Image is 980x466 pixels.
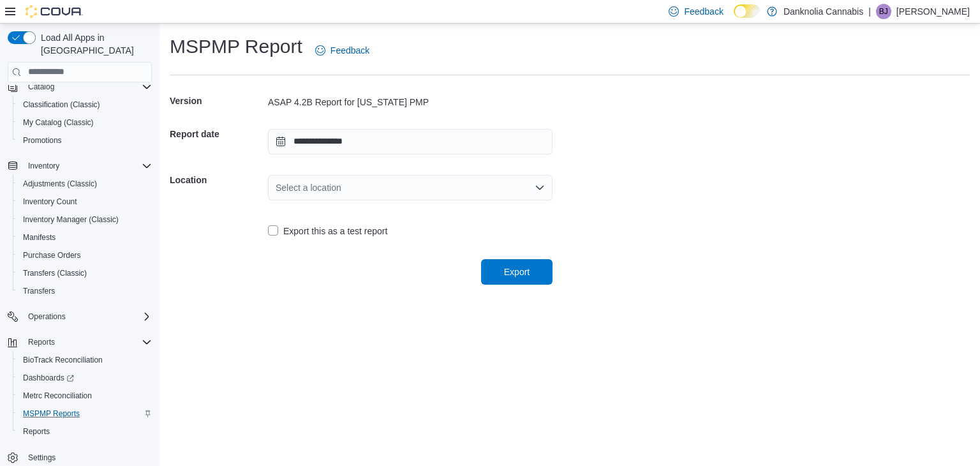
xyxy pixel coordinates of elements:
[868,4,871,19] p: |
[28,337,55,347] span: Reports
[18,266,152,281] span: Transfers (Classic)
[684,5,723,18] span: Feedback
[23,409,80,419] span: MSPMP Reports
[36,31,152,57] span: Load All Apps in [GEOGRAPHIC_DATA]
[18,424,55,439] a: Reports
[330,44,369,57] span: Feedback
[23,158,64,174] button: Inventory
[13,369,157,387] a: Dashboards
[13,351,157,369] button: BioTrack Reconciliation
[13,175,157,193] button: Adjustments (Classic)
[23,449,152,465] span: Settings
[18,352,152,368] span: BioTrack Reconciliation
[18,283,152,299] span: Transfers
[13,193,157,211] button: Inventory Count
[13,229,157,246] button: Manifests
[268,223,387,239] label: Export this as a test report
[3,308,157,326] button: Operations
[3,157,157,175] button: Inventory
[13,246,157,264] button: Purchase Orders
[23,197,77,207] span: Inventory Count
[18,133,152,148] span: Promotions
[18,115,152,130] span: My Catalog (Classic)
[28,82,54,92] span: Catalog
[18,352,108,368] a: BioTrack Reconciliation
[23,232,56,243] span: Manifests
[23,334,152,350] span: Reports
[18,97,152,112] span: Classification (Classic)
[18,406,152,421] span: MSPMP Reports
[18,266,92,281] a: Transfers (Classic)
[18,194,152,209] span: Inventory Count
[18,212,152,227] span: Inventory Manager (Classic)
[18,212,124,227] a: Inventory Manager (Classic)
[13,264,157,282] button: Transfers (Classic)
[896,4,970,19] p: [PERSON_NAME]
[23,426,50,437] span: Reports
[170,88,265,114] h5: Version
[13,211,157,229] button: Inventory Manager (Classic)
[18,248,152,263] span: Purchase Orders
[18,370,79,386] a: Dashboards
[170,121,265,147] h5: Report date
[23,79,59,94] button: Catalog
[170,167,265,193] h5: Location
[18,424,152,439] span: Reports
[13,132,157,149] button: Promotions
[23,79,152,94] span: Catalog
[170,34,302,59] h1: MSPMP Report
[268,96,553,109] div: ASAP 4.2B Report for [US_STATE] PMP
[18,406,85,421] a: MSPMP Reports
[18,248,86,263] a: Purchase Orders
[13,114,157,132] button: My Catalog (Classic)
[26,5,83,18] img: Cova
[18,388,97,403] a: Metrc Reconciliation
[18,97,105,112] a: Classification (Classic)
[504,266,530,278] span: Export
[481,259,553,285] button: Export
[28,453,56,463] span: Settings
[18,176,102,192] a: Adjustments (Classic)
[879,4,888,19] span: BJ
[23,117,94,128] span: My Catalog (Classic)
[783,4,863,19] p: Danknolia Cannabis
[13,387,157,405] button: Metrc Reconciliation
[23,450,61,465] a: Settings
[23,373,74,383] span: Dashboards
[876,4,891,19] div: Barbara Jobat
[23,100,100,110] span: Classification (Classic)
[18,230,61,245] a: Manifests
[18,283,60,299] a: Transfers
[3,333,157,351] button: Reports
[23,158,152,174] span: Inventory
[734,4,761,18] input: Dark Mode
[18,370,152,386] span: Dashboards
[13,96,157,114] button: Classification (Classic)
[23,250,81,260] span: Purchase Orders
[23,391,92,401] span: Metrc Reconciliation
[18,388,152,403] span: Metrc Reconciliation
[3,78,157,96] button: Catalog
[18,194,82,209] a: Inventory Count
[18,176,152,192] span: Adjustments (Classic)
[23,214,119,225] span: Inventory Manager (Classic)
[23,268,87,278] span: Transfers (Classic)
[23,309,152,324] span: Operations
[23,286,55,296] span: Transfers
[276,180,277,195] input: Accessible screen reader label
[268,129,553,154] input: Press the down key to open a popover containing a calendar.
[28,161,59,171] span: Inventory
[23,355,103,365] span: BioTrack Reconciliation
[23,135,62,146] span: Promotions
[18,133,67,148] a: Promotions
[18,115,99,130] a: My Catalog (Classic)
[310,38,375,63] a: Feedback
[18,230,152,245] span: Manifests
[23,334,60,350] button: Reports
[28,312,66,322] span: Operations
[13,282,157,300] button: Transfers
[13,423,157,440] button: Reports
[13,405,157,423] button: MSPMP Reports
[535,183,545,193] button: Open list of options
